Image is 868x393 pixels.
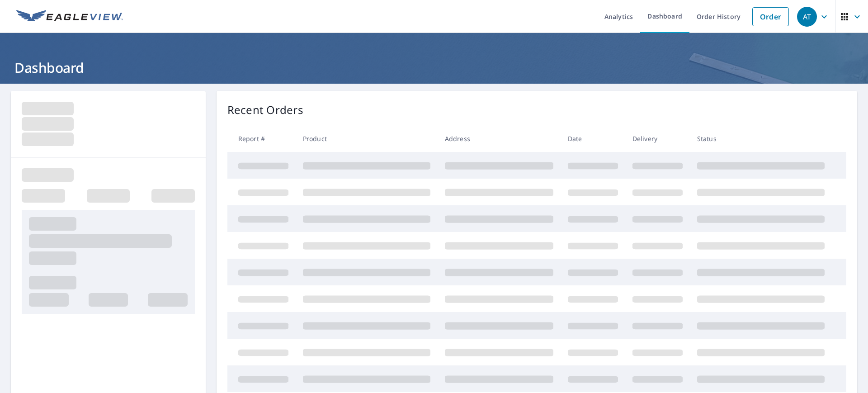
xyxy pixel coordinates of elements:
[752,7,789,26] a: Order
[561,125,625,152] th: Date
[11,58,857,77] h1: Dashboard
[438,125,561,152] th: Address
[227,125,296,152] th: Report #
[690,125,832,152] th: Status
[296,125,438,152] th: Product
[797,7,817,27] div: AT
[625,125,690,152] th: Delivery
[16,10,123,24] img: EV Logo
[227,102,303,118] p: Recent Orders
